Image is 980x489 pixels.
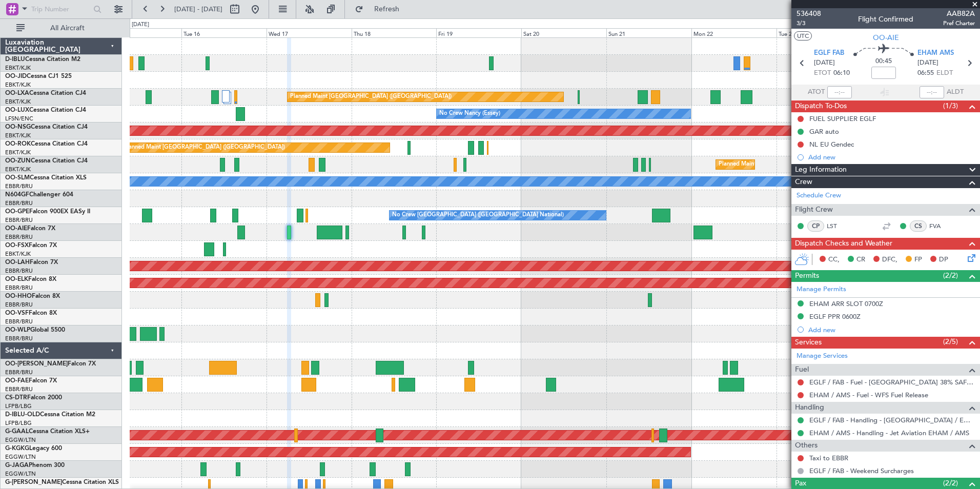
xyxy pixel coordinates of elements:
[795,270,819,282] span: Permits
[290,89,452,105] div: Planned Maint [GEOGRAPHIC_DATA] ([GEOGRAPHIC_DATA])
[914,255,922,265] span: FP
[5,318,33,325] a: EBBR/BRU
[5,378,57,384] a: OO-FAEFalcon 7X
[5,81,31,89] a: EBKT/KJK
[929,221,952,231] a: FVA
[5,242,57,249] a: OO-FSXFalcon 7X
[5,310,29,316] span: OO-VSF
[797,8,821,19] span: 536408
[777,28,862,37] div: Tue 23
[5,259,30,266] span: OO-LAH
[827,86,852,98] input: --:--
[807,220,824,232] div: CP
[5,436,36,444] a: EGGW/LTN
[5,124,88,130] a: OO-NSGCessna Citation CJ4
[795,440,818,452] span: Others
[5,276,56,282] a: OO-ELKFalcon 8X
[439,106,500,121] div: No Crew Nancy (Essey)
[809,466,914,475] a: EGLF / FAB - Weekend Surcharges
[5,395,27,401] span: CS-DTR
[882,255,897,265] span: DFC,
[943,478,958,488] span: (2/2)
[797,191,841,201] a: Schedule Crew
[5,378,29,384] span: OO-FAE
[5,132,31,139] a: EBKT/KJK
[5,73,72,79] a: OO-JIDCessna CJ1 525
[814,58,835,68] span: [DATE]
[365,6,409,13] span: Refresh
[436,28,521,37] div: Fri 19
[5,175,87,181] a: OO-SLMCessna Citation XLS
[5,141,88,147] a: OO-ROKCessna Citation CJ4
[5,462,29,468] span: G-JAGA
[794,31,812,40] button: UTC
[5,293,60,299] a: OO-HHOFalcon 8X
[5,276,28,282] span: OO-ELK
[96,28,181,37] div: Mon 15
[5,445,62,452] a: G-KGKGLegacy 600
[350,1,412,17] button: Refresh
[5,56,80,63] a: D-IBLUCessna Citation M2
[939,255,948,265] span: DP
[5,462,65,468] a: G-JAGAPhenom 300
[809,127,839,136] div: GAR auto
[5,419,32,427] a: LFPB/LBG
[5,226,27,232] span: OO-AIE
[809,114,876,123] div: FUEL SUPPLIER EGLF
[828,255,840,265] span: CC,
[5,166,31,173] a: EBKT/KJK
[181,28,267,37] div: Tue 16
[5,453,36,461] a: EGGW/LTN
[809,429,969,437] a: EHAM / AMS - Handling - Jet Aviation EHAM / AMS
[352,28,437,37] div: Thu 18
[809,378,975,386] a: EGLF / FAB - Fuel - [GEOGRAPHIC_DATA] 38% SAF EGLF/FAB
[5,429,29,435] span: G-GAAL
[814,48,844,58] span: EGLF FAB
[943,19,975,28] span: Pref Charter
[5,64,31,72] a: EBKT/KJK
[267,28,352,37] div: Wed 17
[809,299,883,308] div: EHAM ARR SLOT 0700Z
[795,337,822,349] span: Services
[5,385,33,393] a: EBBR/BRU
[808,153,975,161] div: Add new
[947,87,964,97] span: ALDT
[5,479,62,485] span: G-[PERSON_NAME]
[124,140,285,155] div: Planned Maint [GEOGRAPHIC_DATA] ([GEOGRAPHIC_DATA])
[5,233,33,241] a: EBBR/BRU
[31,2,90,17] input: Trip Number
[5,267,33,275] a: EBBR/BRU
[5,73,27,79] span: OO-JID
[5,412,40,418] span: D-IBLU-OLD
[5,242,29,249] span: OO-FSX
[5,216,33,224] a: EBBR/BRU
[797,351,848,361] a: Manage Services
[27,25,108,32] span: All Aircraft
[795,238,892,250] span: Dispatch Checks and Weather
[809,140,854,149] div: NL EU Gendec
[5,56,25,63] span: D-IBLU
[910,220,927,232] div: CS
[917,68,934,78] span: 06:55
[797,19,821,28] span: 3/3
[5,90,86,96] a: OO-LXACessna Citation CJ4
[5,199,33,207] a: EBBR/BRU
[606,28,691,37] div: Sun 21
[5,115,33,123] a: LFSN/ENC
[795,402,824,414] span: Handling
[943,336,958,347] span: (2/5)
[809,391,928,399] a: EHAM / AMS - Fuel - WFS Fuel Release
[719,157,838,172] div: Planned Maint Kortrijk-[GEOGRAPHIC_DATA]
[5,369,33,376] a: EBBR/BRU
[808,325,975,334] div: Add new
[5,90,29,96] span: OO-LXA
[809,416,975,424] a: EGLF / FAB - Handling - [GEOGRAPHIC_DATA] / EGLF / FAB
[132,21,149,29] div: [DATE]
[5,175,30,181] span: OO-SLM
[5,327,65,333] a: OO-WLPGlobal 5500
[5,445,29,452] span: G-KGKG
[917,48,954,58] span: EHAM AMS
[827,221,850,231] a: LST
[5,149,31,156] a: EBKT/KJK
[5,412,95,418] a: D-IBLU-OLDCessna Citation M2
